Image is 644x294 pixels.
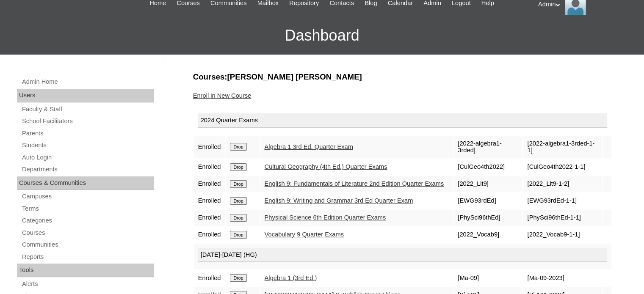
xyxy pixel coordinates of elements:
[21,191,154,202] a: Campuses
[21,77,154,87] a: Admin Home
[21,104,154,115] a: Faculty & Staff
[21,116,154,126] a: School Facilitators
[265,143,353,150] a: Algebra 1 3rd Ed. Quarter Exam
[523,193,602,209] td: [EWG93rdEd-1-1]
[265,214,386,221] a: Physical Science 6th Edition Quarter Exams
[21,215,154,226] a: Categories
[21,252,154,262] a: Reports
[453,136,522,158] td: [2022-algebra1-3rded]
[17,264,154,277] div: Tools
[453,227,522,243] td: [2022_Vocab9]
[453,270,522,286] td: [Ma-09]
[21,279,154,289] a: Alerts
[523,136,602,158] td: [2022-algebra1-3rded-1-1]
[198,248,607,262] div: [DATE]-[DATE] (HG)
[194,176,225,192] td: Enrolled
[194,210,225,226] td: Enrolled
[194,159,225,175] td: Enrolled
[265,275,317,281] a: Algebra 1 (3rd Ed.)
[265,180,444,187] a: English 9: Fundamentals of Literature 2nd Edition Quarter Exams
[194,136,225,158] td: Enrolled
[453,193,522,209] td: [EWG93rdEd]
[21,140,154,151] a: Students
[523,270,602,286] td: [Ma-09-2023]
[523,227,602,243] td: [2022_Vocab9-1-1]
[265,231,344,238] a: Vocabulary 9 Quarter Exams
[230,143,246,151] input: Drop
[194,227,225,243] td: Enrolled
[21,228,154,238] a: Courses
[523,159,602,175] td: [CulGeo4th2022-1-1]
[21,152,154,163] a: Auto Login
[453,210,522,226] td: [PhySci96thEd]
[4,16,640,55] h3: Dashboard
[194,270,225,286] td: Enrolled
[21,128,154,139] a: Parents
[265,197,413,204] a: English 9: Writing and Grammar 3rd Ed Quarter Exam
[194,193,225,209] td: Enrolled
[17,176,154,190] div: Courses & Communities
[523,210,602,226] td: [PhySci96thEd-1-1]
[21,203,154,214] a: Terms
[21,164,154,175] a: Departments
[198,113,607,128] div: 2024 Quarter Exams
[230,231,246,239] input: Drop
[21,239,154,250] a: Communities
[17,89,154,102] div: Users
[230,180,246,188] input: Drop
[230,163,246,171] input: Drop
[523,176,602,192] td: [2022_Lit9-1-2]
[230,197,246,205] input: Drop
[265,163,387,170] a: Cultural Geography (4th Ed.) Quarter Exams
[453,176,522,192] td: [2022_Lit9]
[193,71,612,82] h3: Courses:[PERSON_NAME] [PERSON_NAME]
[453,159,522,175] td: [CulGeo4th2022]
[193,92,252,99] a: Enroll in New Course
[230,214,246,222] input: Drop
[230,274,246,282] input: Drop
